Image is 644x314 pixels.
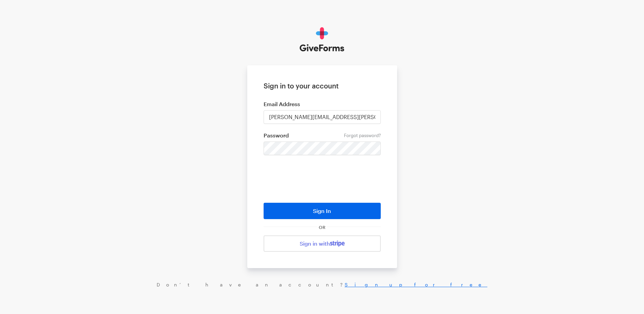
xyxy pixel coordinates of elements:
h1: Sign in to your account [264,82,381,90]
iframe: reCAPTCHA [270,165,374,192]
label: Email Address [264,101,381,108]
img: GiveForms [300,27,344,52]
span: OR [317,225,327,230]
button: Sign In [264,203,381,219]
a: Sign in with [264,235,381,252]
label: Password [264,132,381,139]
a: Forgot password? [344,133,381,138]
a: Sign up for free [345,282,487,287]
img: stripe-07469f1003232ad58a8838275b02f7af1ac9ba95304e10fa954b414cd571f63b.svg [330,241,345,247]
div: Don’t have an account? [7,282,637,288]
